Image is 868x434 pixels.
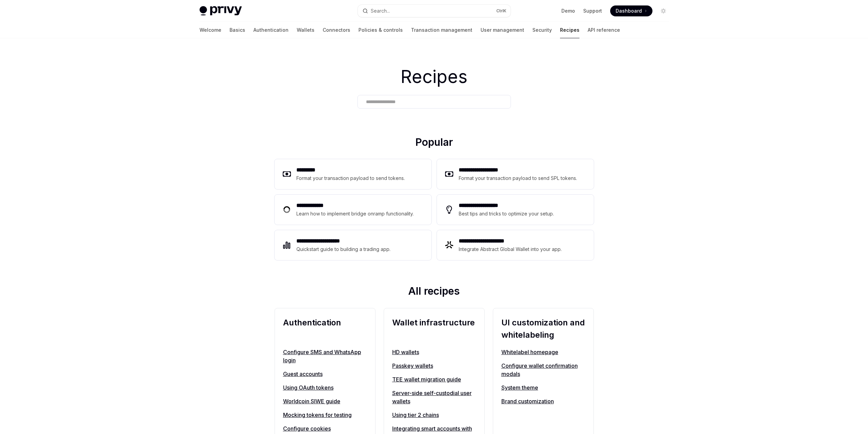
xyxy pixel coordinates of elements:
[459,245,562,253] div: Integrate Abstract Global Wallet into your app.
[358,5,511,17] button: Search...CtrlK
[392,362,476,370] a: Passkey wallets
[200,22,221,38] a: Welcome
[392,389,476,405] a: Server-side self-custodial user wallets
[283,383,367,392] a: Using OAuth tokens
[501,317,585,341] h2: UI customization and whitelabeling
[230,22,245,38] a: Basics
[616,8,642,14] span: Dashboard
[297,22,314,38] a: Wallets
[560,22,579,38] a: Recipes
[658,5,669,16] button: Toggle dark mode
[411,22,472,38] a: Transaction management
[501,397,585,405] a: Brand customization
[296,210,414,218] div: Learn how to implement bridge onramp functionality.
[253,22,289,38] a: Authentication
[275,195,431,225] a: **** **** ***Learn how to implement bridge onramp functionality.
[588,22,620,38] a: API reference
[392,375,476,383] a: TEE wallet migration guide
[275,159,431,189] a: **** ****Format your transaction payload to send tokens.
[323,22,350,38] a: Connectors
[371,7,390,15] div: Search...
[392,411,476,419] a: Using tier 2 chains
[200,6,242,16] img: light logo
[296,174,405,182] div: Format your transaction payload to send tokens.
[275,285,594,300] h2: All recipes
[532,22,552,38] a: Security
[283,397,367,405] a: Worldcoin SIWE guide
[392,317,476,341] h2: Wallet infrastructure
[296,245,391,253] div: Quickstart guide to building a trading app.
[501,383,585,392] a: System theme
[392,348,476,356] a: HD wallets
[358,22,403,38] a: Policies & controls
[275,136,594,151] h2: Popular
[283,348,367,364] a: Configure SMS and WhatsApp login
[459,210,554,218] div: Best tips and tricks to optimize your setup.
[283,411,367,419] a: Mocking tokens for testing
[283,424,367,433] a: Configure cookies
[610,5,652,16] a: Dashboard
[583,8,602,14] a: Support
[501,348,585,356] a: Whitelabel homepage
[561,8,575,14] a: Demo
[501,362,585,378] a: Configure wallet confirmation modals
[481,22,524,38] a: User management
[459,174,577,182] div: Format your transaction payload to send SPL tokens.
[496,8,506,14] span: Ctrl K
[283,317,367,341] h2: Authentication
[283,370,367,378] a: Guest accounts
